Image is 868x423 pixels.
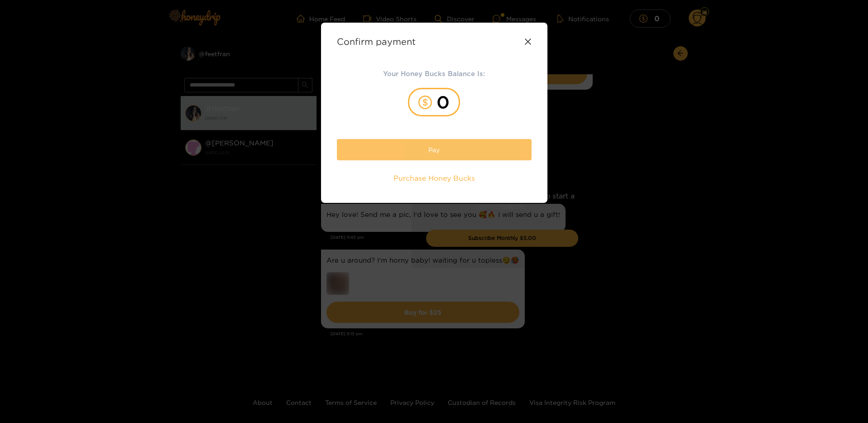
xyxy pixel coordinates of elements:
[337,36,416,47] strong: Confirm payment
[337,139,532,160] button: Pay
[418,96,432,109] span: dollar
[393,173,475,183] span: Purchase Honey Bucks
[384,169,484,187] button: Purchase Honey Bucks
[337,68,532,79] h2: Your Honey Bucks Balance Is:
[408,88,460,116] div: 0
